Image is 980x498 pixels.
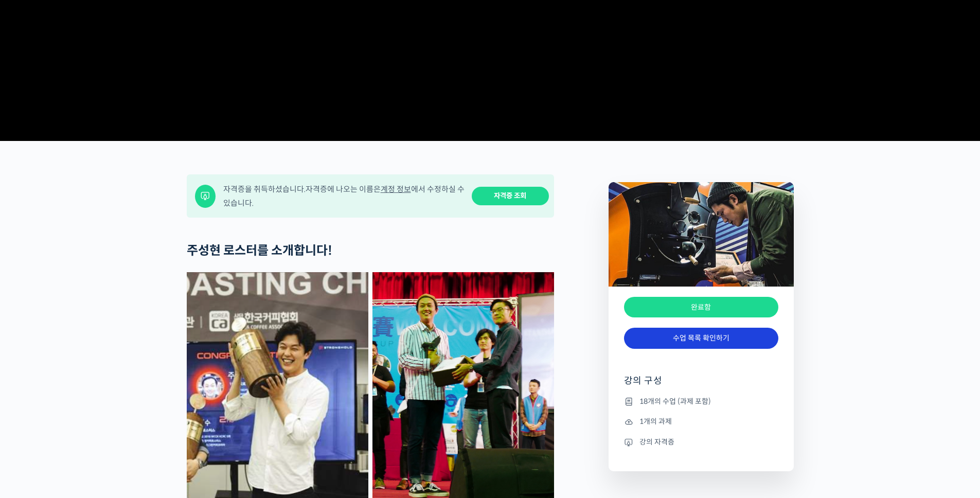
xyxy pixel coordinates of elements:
[381,184,411,194] a: 계정 정보
[624,416,778,428] li: 1개의 과제
[32,342,39,350] span: 홈
[68,326,133,352] a: 대화
[624,375,778,395] h4: 강의 구성
[472,187,549,206] a: 자격증 조회
[133,326,198,352] a: 설정
[624,395,778,407] li: 18개의 수업 (과제 포함)
[3,326,68,352] a: 홈
[624,328,778,349] a: 수업 목록 확인하기
[223,182,465,210] div: 자격증을 취득하셨습니다. 자격증에 나오는 이름은 에서 수정하실 수 있습니다.
[624,436,778,448] li: 강의 자격증
[159,342,171,350] span: 설정
[94,342,106,350] span: 대화
[624,297,778,318] div: 완료함
[187,243,332,258] strong: 주성현 로스터를 소개합니다!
